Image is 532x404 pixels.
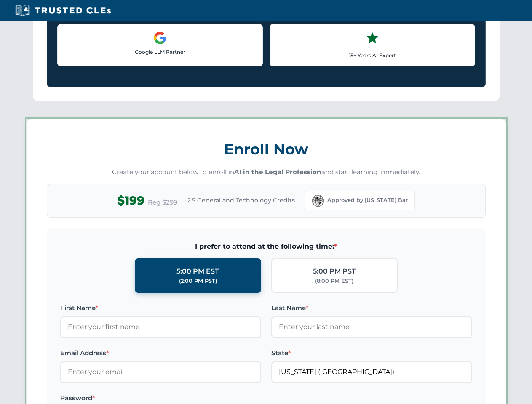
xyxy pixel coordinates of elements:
span: Reg $299 [148,197,177,207]
label: Password [60,393,261,403]
p: Google LLM Partner [64,48,256,56]
div: 5:00 PM PST [313,266,356,277]
label: First Name [60,303,261,313]
img: Google [153,31,167,45]
input: Enter your first name [60,316,261,338]
label: State [271,348,472,358]
p: 15+ Years AI Expert [277,51,468,59]
input: Enter your last name [271,316,472,338]
span: Approved by [US_STATE] Bar [327,196,408,205]
p: Create your account below to enroll in and start learning immediately. [47,167,486,177]
label: Last Name [271,303,472,313]
input: Enter your email [60,361,261,383]
div: (2:00 PM PST) [179,277,217,285]
h3: Enroll Now [47,136,486,162]
img: Trusted CLEs [13,4,113,17]
img: Florida Bar [312,195,324,207]
span: $199 [117,191,144,210]
div: (8:00 PM EST) [315,277,353,285]
div: 5:00 PM EST [176,266,219,277]
label: Email Address [60,348,261,358]
input: Florida (FL) [271,361,472,383]
strong: AI in the Legal Profession [234,168,321,176]
span: I prefer to attend at the following time: [60,241,472,252]
span: 2.5 General and Technology Credits [187,196,295,205]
